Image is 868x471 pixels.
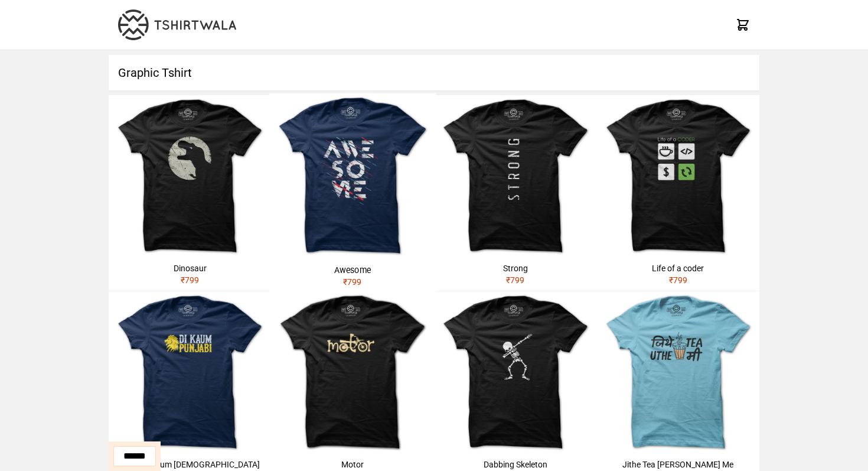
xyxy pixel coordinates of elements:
span: ₹ 799 [343,277,362,287]
div: Awesome [275,264,431,276]
img: TW-LOGO-400-104.png [118,9,236,40]
span: ₹ 799 [181,275,199,285]
img: awesome.jpg [270,93,436,259]
a: Awesome₹799 [270,93,436,293]
div: Shera di kaum [DEMOGRAPHIC_DATA] [113,459,267,470]
div: Dabbing Skeleton [439,459,592,470]
img: skeleton-dabbing.jpg [434,291,597,454]
span: ₹ 799 [506,275,524,285]
div: Life of a coder [602,262,755,274]
img: strong.jpg [434,95,597,258]
div: Jithe Tea [PERSON_NAME] Me [602,459,755,470]
img: dinosaur.jpg [109,95,272,258]
span: ₹ 799 [669,275,687,285]
img: life-of-a-coder.jpg [597,95,760,258]
a: Strong₹799 [434,95,597,291]
a: Dinosaur₹799 [109,95,272,291]
div: Motor [276,459,429,470]
div: Dinosaur [113,262,267,274]
img: jithe-tea-uthe-me.jpg [597,291,760,454]
div: Strong [439,262,592,274]
img: motor.jpg [271,291,434,454]
a: Life of a coder₹799 [597,95,760,291]
h1: Graphic Tshirt [109,55,760,90]
img: shera-di-kaum-punjabi-1.jpg [109,291,272,454]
